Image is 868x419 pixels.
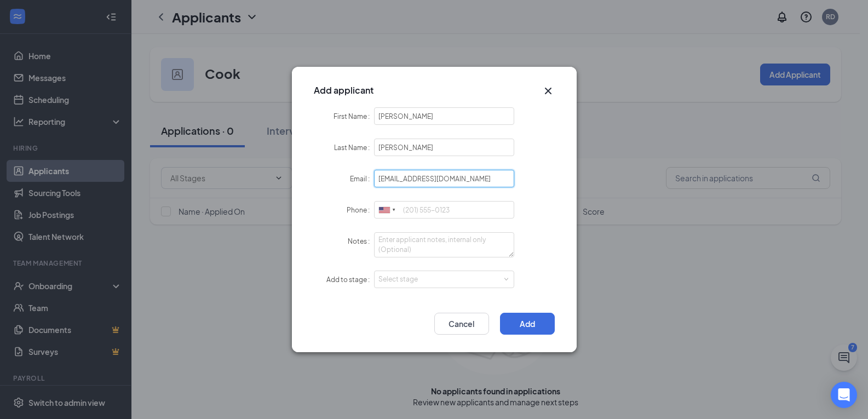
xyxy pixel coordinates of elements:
[374,170,515,187] input: Email
[374,201,515,219] input: (201) 555-0123
[374,107,515,125] input: First Name
[334,144,374,152] label: Last Name
[500,313,555,335] button: Add
[347,206,374,214] label: Phone
[334,112,374,120] label: First Name
[542,84,555,97] svg: Cross
[378,274,505,285] div: Select stage
[314,84,373,96] h3: Add applicant
[348,237,374,245] label: Notes
[350,175,374,183] label: Email
[374,139,515,156] input: Last Name
[434,313,489,335] button: Cancel
[542,84,555,97] button: Close
[326,275,374,284] label: Add to stage
[831,382,857,408] div: Open Intercom Messenger
[375,202,400,219] div: United States: +1
[374,232,515,257] textarea: Notes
